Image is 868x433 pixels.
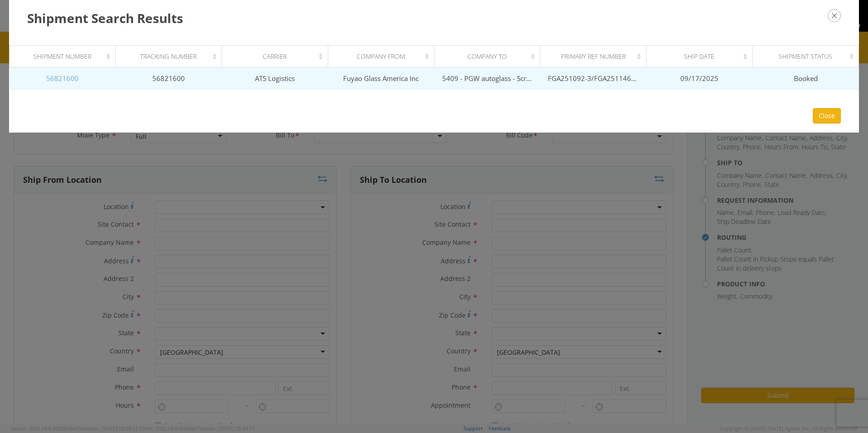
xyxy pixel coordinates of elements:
td: Fuyao Glass America Inc [328,67,434,90]
div: Carrier [230,52,325,61]
div: Primary Ref Number [548,52,643,61]
td: ATS Logistics [222,67,328,90]
td: FGA251092-3/FGA251146-3/FGA251147-2 [540,67,646,90]
a: 56821600 [46,74,79,83]
td: 56821600 [115,67,222,90]
div: Shipment Number [18,52,113,61]
span: Booked [794,74,818,83]
span: 09/17/2025 [680,74,718,83]
button: Close [813,108,841,124]
div: Company To [442,52,537,61]
div: Company From [336,52,431,61]
div: Ship Date [655,52,750,61]
td: 5409 - PGW autoglass - Scranton [434,67,540,90]
div: Tracking Number [123,52,218,61]
h3: Shipment Search Results [27,9,841,27]
div: Shipment Status [761,52,856,61]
